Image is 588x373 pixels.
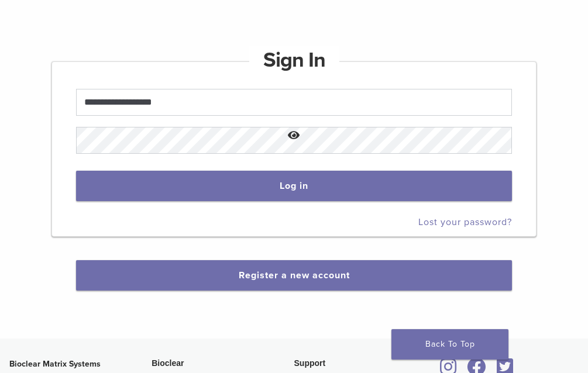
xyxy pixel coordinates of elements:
button: Register a new account [76,260,513,291]
a: Back To Top [391,329,508,360]
a: Lost your password? [418,216,512,228]
h1: Sign In [249,46,339,74]
button: Show password [76,121,511,151]
a: Register a new account [239,270,350,281]
button: Log in [76,171,511,201]
strong: Bioclear Matrix Systems [9,359,101,369]
span: Support [294,358,326,368]
span: Bioclear [152,358,184,368]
